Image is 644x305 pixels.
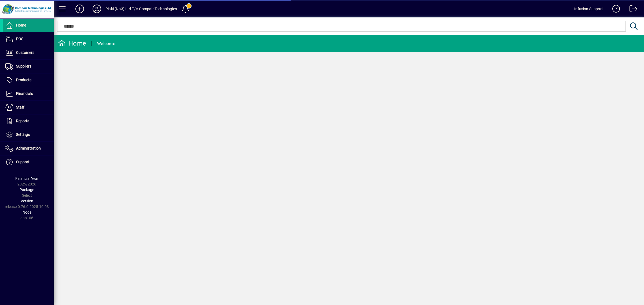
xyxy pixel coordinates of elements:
[3,114,54,128] a: Reports
[16,78,31,82] span: Products
[88,4,105,14] button: Profile
[625,1,637,18] a: Logout
[20,188,34,192] span: Package
[58,39,86,48] div: Home
[16,146,41,150] span: Administration
[3,142,54,155] a: Administration
[16,50,34,55] span: Customers
[16,119,29,123] span: Reports
[16,160,30,164] span: Support
[23,210,31,214] span: Node
[16,23,26,27] span: Home
[16,37,23,41] span: POS
[16,64,31,68] span: Suppliers
[21,199,33,203] span: Version
[15,176,39,181] span: Financial Year
[3,46,54,59] a: Customers
[3,73,54,87] a: Products
[16,91,33,96] span: Financials
[3,128,54,142] a: Settings
[97,39,115,48] div: Welcome
[16,105,24,109] span: Staff
[574,5,603,13] div: Infusion Support
[608,1,620,18] a: Knowledge Base
[3,32,54,46] a: POS
[16,132,30,137] span: Settings
[105,5,177,13] div: Riaki (No3) Ltd T/A Compair Technologies
[71,4,88,14] button: Add
[3,60,54,73] a: Suppliers
[3,101,54,114] a: Staff
[3,155,54,169] a: Support
[3,87,54,101] a: Financials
